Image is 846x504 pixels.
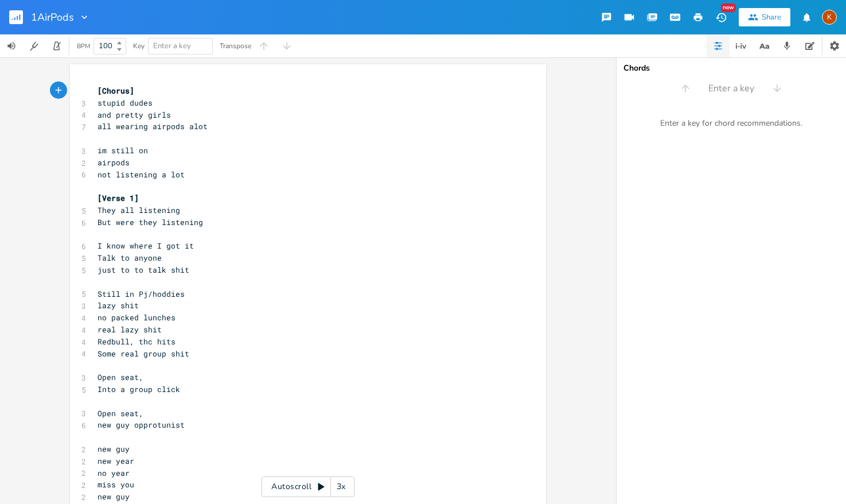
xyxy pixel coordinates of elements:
[98,456,134,466] span: new year
[98,372,143,382] span: Open seat,
[262,476,354,497] div: Autoscroll
[98,265,189,275] span: just to to talk shit
[98,289,185,299] span: Still in Pj/hoddies
[98,300,139,311] span: lazy shit
[98,86,134,96] span: [Chorus]
[98,205,180,215] span: They all listening
[822,10,837,25] div: Kat
[98,336,176,347] span: Redbull, thc hits
[98,324,162,335] span: real lazy shit
[98,348,189,359] span: Some real group shit
[98,121,208,131] span: all wearing airpods alot
[98,491,130,502] span: new guy
[133,42,145,49] div: Key
[822,4,837,30] button: K
[721,3,736,12] div: New
[709,7,732,28] button: New
[98,193,139,203] span: [Verse 1]
[98,241,194,251] span: I know where I got it
[98,253,162,263] span: Talk to anyone
[31,12,74,22] span: 1AirPods
[98,468,130,478] span: no year
[98,384,180,394] span: Into a group click
[77,43,90,49] div: BPM
[98,157,130,168] span: airpods
[98,312,176,323] span: no packed lunches
[98,145,148,156] span: im still on
[623,64,839,72] div: Chords
[617,111,846,135] div: Enter a key for chord recommendations.
[98,408,143,418] span: Open seat,
[98,110,171,120] span: and pretty girls
[98,420,185,430] span: new guy opprotunist
[98,98,153,108] span: stupid dudes
[331,476,352,497] div: 3x
[98,217,203,227] span: But were they listening
[708,82,754,95] span: Enter a key
[98,479,134,490] span: miss you
[153,41,191,51] span: Enter a key
[98,169,185,180] span: not listening a lot
[762,12,781,22] div: Share
[220,42,251,49] div: Transpose
[739,8,790,26] button: Share
[98,444,130,454] span: new guy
